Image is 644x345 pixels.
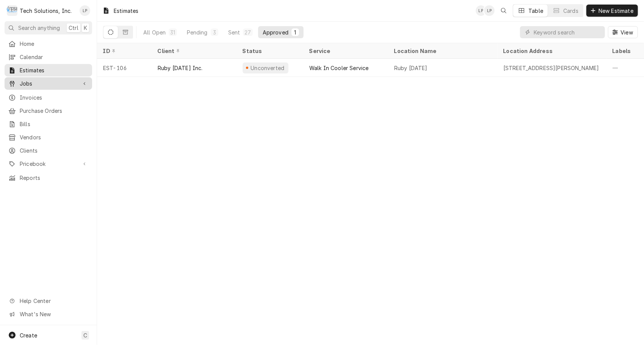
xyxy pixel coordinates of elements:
span: Help Center [20,297,88,305]
span: Calendar [20,53,88,61]
a: Go to Jobs [5,77,92,90]
span: Purchase Orders [20,107,88,115]
a: Go to What's New [5,308,92,320]
a: Invoices [5,91,92,104]
a: Home [5,37,92,50]
a: Bills [5,118,92,130]
div: LP [484,5,495,16]
div: Client [158,47,229,55]
div: ID [103,47,144,55]
div: Lisa Paschal's Avatar [484,5,495,16]
a: Calendar [5,51,92,63]
div: Sent [228,28,240,36]
div: Lisa Paschal's Avatar [476,5,486,16]
div: Location Address [503,47,599,55]
a: Vendors [5,131,92,144]
div: Unconverted [250,64,285,72]
span: Invoices [20,94,88,101]
div: Tech Solutions, Inc. [20,7,72,15]
button: New Estimate [586,5,638,17]
div: Ruby [DATE] [394,64,428,72]
div: Pending [187,28,208,36]
input: Keyword search [534,26,601,38]
span: View [619,28,635,36]
div: LP [476,5,486,16]
div: All Open [143,28,166,36]
div: Walk In Cooler Service [309,64,369,72]
div: 3 [212,28,217,36]
a: Go to Pricebook [5,158,92,170]
span: K [84,24,87,32]
a: Go to Help Center [5,295,92,307]
span: Search anything [18,24,60,32]
div: 27 [244,28,251,36]
button: View [608,26,638,38]
span: Jobs [20,80,77,87]
span: New Estimate [597,7,635,15]
a: Estimates [5,64,92,76]
span: Create [20,332,37,339]
a: Clients [5,144,92,157]
div: LP [80,5,90,16]
span: Vendors [20,133,88,141]
a: Reports [5,172,92,184]
div: Table [528,7,543,15]
div: Lisa Paschal's Avatar [80,5,90,16]
span: Ctrl [69,24,78,32]
span: Clients [20,147,88,155]
span: C [83,331,87,339]
span: Pricebook [20,160,77,168]
div: T [7,5,17,16]
a: Purchase Orders [5,105,92,117]
span: What's New [20,310,88,318]
div: Ruby [DATE] Inc. [158,64,203,72]
div: [STREET_ADDRESS][PERSON_NAME] [503,64,599,72]
div: Tech Solutions, Inc.'s Avatar [7,5,17,16]
span: Reports [20,174,88,182]
div: Service [309,47,381,55]
span: Bills [20,120,88,128]
div: EST-106 [97,59,152,77]
div: 31 [170,28,175,36]
span: Estimates [20,66,88,74]
div: Location Name [394,47,490,55]
button: Search anythingCtrlK [5,21,92,34]
button: Open search [498,5,510,17]
div: 1 [293,28,298,36]
div: Status [243,47,296,55]
span: Home [20,40,88,48]
div: Approved [263,28,288,36]
div: Cards [563,7,578,15]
